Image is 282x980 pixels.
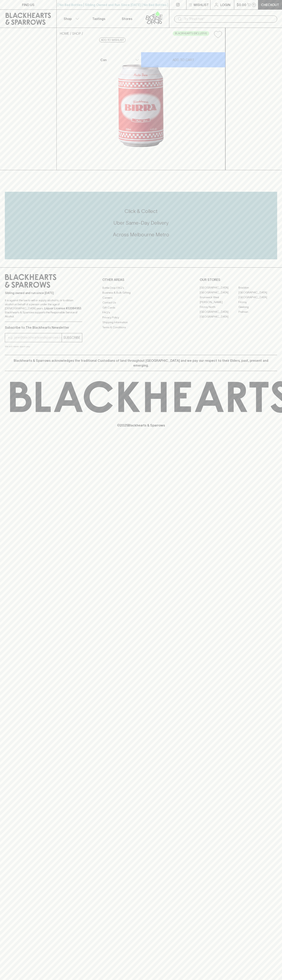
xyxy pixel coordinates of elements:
p: Tastings [92,16,105,21]
img: 25069.png [57,41,225,170]
a: SHOP [72,32,81,35]
span: BLACKHEARTS EXCLUSIVE [173,31,209,35]
a: Stores [113,10,141,28]
a: Prahran [238,310,277,314]
a: [GEOGRAPHIC_DATA] [238,295,277,300]
p: Login [220,2,230,7]
p: 0 [253,4,255,6]
div: Can [99,56,141,64]
input: Try "Pinot noir" [184,16,274,22]
a: Braddon [238,285,277,290]
a: Careers [102,295,180,300]
a: Tastings [85,10,113,28]
p: Checkout [261,2,279,7]
a: Fitzroy North [200,305,238,310]
a: [GEOGRAPHIC_DATA] [200,314,238,319]
p: Stores [122,16,132,21]
p: We will never spam you [5,344,82,348]
a: FAQ's [102,310,180,315]
a: Geelong [238,305,277,310]
p: Blackhearts & Sparrows acknowledges the traditional Custodians of land throughout [GEOGRAPHIC_DAT... [8,358,274,368]
p: It is against the law to sell or supply alcohol to, or to obtain alcohol on behalf of a person un... [5,298,82,318]
a: Shipping Information [102,320,180,325]
a: Gift Cards [102,305,180,310]
h5: Across Melbourne Metro [5,231,277,238]
p: Can [100,57,107,62]
p: Shop [64,16,72,21]
a: Brunswick West [200,295,238,300]
a: [PERSON_NAME] [200,300,238,305]
a: [GEOGRAPHIC_DATA] [200,285,238,290]
button: SUBSCRIBE [62,333,82,342]
h5: Uber Same-Day Delivery [5,220,277,226]
h5: Click & Collect [5,208,277,215]
a: Business & Bulk Gifting [102,290,180,295]
a: [GEOGRAPHIC_DATA] [238,290,277,295]
a: Terms & Conditions [102,325,180,330]
a: [GEOGRAPHIC_DATA] [200,290,238,295]
p: SUBSCRIBE [63,335,80,340]
p: OTHER AREAS [102,277,180,282]
p: Subscribe to The Blackhearts Newsletter [5,325,82,330]
a: HOME [60,32,69,35]
a: Privacy Policy [102,315,180,320]
p: $0.00 [237,2,246,7]
p: Wishlist [194,2,209,7]
a: Fitzroy [238,300,277,305]
button: Add to wishlist [99,38,126,42]
input: e.g. jane@blackheartsandsparrows.com.au [8,334,62,341]
a: Contact Us [102,300,180,305]
button: Shop [57,10,85,28]
div: Call to action block [5,192,277,259]
strong: Liquor License #32064953 [44,307,81,310]
button: Add to wishlist [212,29,224,40]
p: FIND US [22,2,34,7]
p: Sibling owned and run since [DATE] [5,291,82,295]
a: Bottle Drop FAQ's [102,285,180,290]
p: OUR STORES [200,277,277,282]
a: [GEOGRAPHIC_DATA] [200,310,238,314]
